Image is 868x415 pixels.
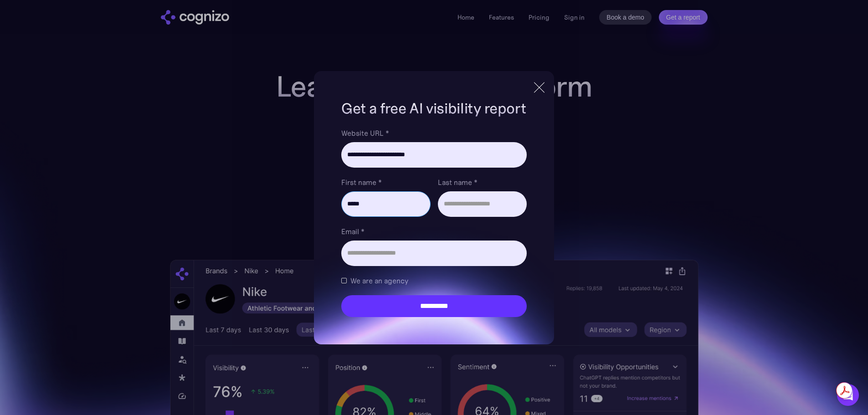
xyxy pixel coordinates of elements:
[341,226,526,237] label: Email *
[341,128,526,317] form: Brand Report Form
[350,275,408,286] span: We are an agency
[341,98,526,118] h1: Get a free AI visibility report
[341,177,430,188] label: First name *
[438,177,527,188] label: Last name *
[341,128,526,138] label: Website URL *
